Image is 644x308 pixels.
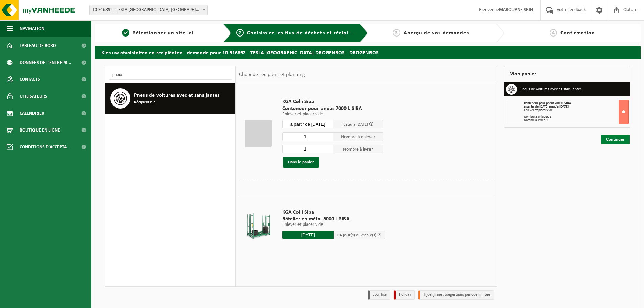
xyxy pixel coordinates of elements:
h2: Kies uw afvalstoffen en recipiënten - demande pour 10-916892 - TESLA [GEOGRAPHIC_DATA]-DROGENBOS ... [95,46,641,59]
div: Nombre à enlever: 1 [524,115,628,119]
li: Tijdelijk niet toegestaan/période limitée [418,290,494,300]
span: + 4 jour(s) ouvrable(s) [337,233,376,237]
span: Données de l'entrepr... [20,54,71,71]
button: Dans le panier [283,157,319,168]
span: Utilisateurs [20,88,47,105]
div: Choix de récipient et planning [236,66,308,83]
span: Tableau de bord [20,37,56,54]
li: Jour fixe [368,290,390,300]
span: Aperçu de vos demandes [404,30,469,36]
div: Enlever et placer vide [524,109,628,112]
h3: Pneus de voitures avec et sans jantes [520,84,582,95]
span: Sélectionner un site ici [133,30,193,36]
span: Conteneur pour pneus 7000 L SIBA [524,101,571,105]
div: Mon panier [504,66,630,82]
span: 2 [236,29,244,37]
span: Râtelier en métal 5000 L SIBA [282,216,385,222]
strong: à partir de [DATE] jusqu'à [DATE] [524,105,569,109]
span: 10-916892 - TESLA BELGIUM-DROGENBOS - DROGENBOS [90,5,207,15]
span: 3 [393,29,400,37]
input: Chercher du matériel [109,70,232,80]
span: Récipients: 2 [134,99,155,106]
span: 1 [122,29,129,37]
span: Conditions d'accepta... [20,139,71,156]
strong: MAROUANE SRIFI [499,7,533,13]
div: Nombre à livrer: 1 [524,119,628,122]
p: Enlever et placer vide [282,222,385,227]
span: 4 [550,29,557,37]
button: Pneus de voitures avec et sans jantes Récipients: 2 [105,83,235,114]
span: KGA Colli Siba [282,98,383,105]
input: Sélectionnez date [282,120,333,128]
span: Conteneur pour pneus 7000 L SIBA [282,105,383,112]
span: Contacts [20,71,40,88]
span: Pneus de voitures avec et sans jantes [134,91,219,99]
span: Navigation [20,20,44,37]
li: Holiday [394,290,415,300]
p: Enlever et placer vide [282,112,383,117]
span: Nombre à livrer [333,145,384,153]
span: KGA Colli Siba [282,209,385,216]
span: Choisissiez les flux de déchets et récipients [247,30,360,36]
span: 10-916892 - TESLA BELGIUM-DROGENBOS - DROGENBOS [89,5,208,15]
span: Confirmation [560,30,595,36]
span: Calendrier [20,105,44,122]
span: Nombre à enlever [333,132,384,141]
a: Continuer [601,135,630,144]
input: Sélectionnez date [282,231,334,239]
a: 1Sélectionner un site ici [98,29,218,37]
span: jusqu'à [DATE] [342,122,368,127]
span: Boutique en ligne [20,122,60,139]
